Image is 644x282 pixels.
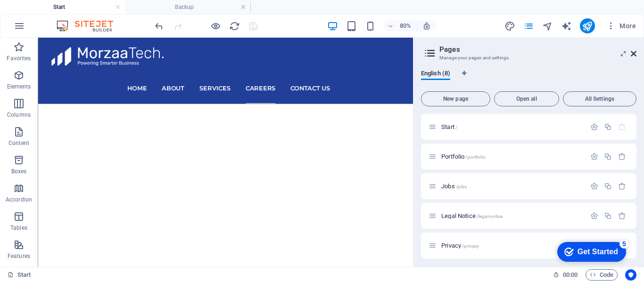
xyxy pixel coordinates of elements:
span: Click to open page [441,183,467,190]
div: Duplicate [604,153,612,161]
button: Open all [494,91,559,106]
span: /privacy [462,243,479,249]
h6: Session time [553,269,578,281]
div: Remove [618,212,626,220]
p: Features [8,252,30,260]
span: Click to open page [441,242,479,249]
div: Duplicate [604,212,612,220]
span: New page [425,96,486,102]
button: text_generator [561,20,572,32]
i: Undo: Paste (Ctrl+Z) [154,21,165,32]
div: Settings [590,182,598,190]
div: Remove [618,182,626,190]
p: Columns [7,111,31,119]
button: pages [523,20,535,32]
div: Get Started 5 items remaining, 0% complete [8,5,76,24]
div: Privacy/privacy [438,242,586,249]
h4: Backup [125,2,251,12]
div: Get Started [28,10,68,19]
button: New page [421,91,490,106]
span: English (8) [421,68,450,81]
i: AI Writer [561,21,572,32]
span: / [455,125,457,130]
button: 80% [384,20,417,32]
div: The startpage cannot be deleted [618,123,626,131]
span: Click to open page [441,123,457,130]
div: Remove [618,153,626,161]
button: reload [229,20,240,32]
span: All Settings [567,96,632,102]
button: publish [580,18,595,33]
p: Boxes [11,168,27,175]
span: /portfolio [465,154,485,160]
div: Settings [590,123,598,131]
i: On resize automatically adjust zoom level to fit chosen device. [422,22,431,30]
p: Elements [7,83,31,90]
i: Design (Ctrl+Alt+Y) [504,21,515,32]
span: More [606,21,636,31]
span: Click to open page [441,153,486,160]
span: Click to open page [441,212,503,219]
span: /legal-notice [477,214,503,219]
button: Code [586,269,618,281]
button: navigator [542,20,553,32]
h3: Manage your pages and settings [439,54,618,62]
i: Reload page [229,21,240,32]
span: Open all [498,96,555,102]
div: Portfolio/portfolio [438,153,586,160]
div: Legal Notice/legal-notice [438,213,586,219]
button: Click here to leave preview mode and continue editing [210,20,221,32]
div: Language Tabs [421,70,636,88]
div: Jobs/jobs [438,183,586,189]
i: Navigator [542,21,553,32]
div: Settings [590,212,598,220]
div: Duplicate [604,123,612,131]
i: Pages (Ctrl+Alt+S) [523,21,534,32]
div: Duplicate [604,182,612,190]
button: design [504,20,516,32]
span: : [570,271,571,278]
button: undo [153,20,165,32]
a: Click to cancel selection. Double-click to open Pages [8,269,31,281]
button: Usercentrics [625,269,636,281]
div: Start/ [438,124,586,130]
div: 5 [70,2,79,11]
img: Editor Logo [54,20,125,32]
h6: 80% [398,20,413,32]
span: Code [590,269,613,281]
p: Favorites [7,55,31,62]
p: Tables [10,224,27,232]
h2: Pages [439,45,636,54]
button: More [603,18,640,33]
span: /jobs [456,184,467,189]
span: 00 00 [563,269,578,281]
button: All Settings [563,91,636,106]
p: Accordion [6,196,32,203]
p: Content [8,139,29,147]
div: Settings [590,153,598,161]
